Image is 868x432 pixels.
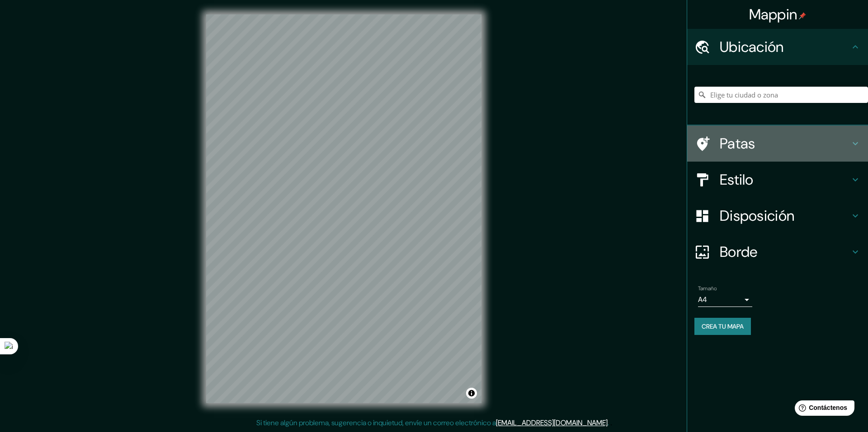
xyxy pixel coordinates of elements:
font: Estilo [720,170,754,189]
font: Borde [720,242,758,261]
font: A4 [698,295,707,304]
button: Activar o desactivar atribución [466,388,477,399]
img: pin-icon.png [799,12,806,19]
font: Mappin [749,5,797,24]
iframe: Lanzador de widgets de ayuda [788,397,858,422]
font: Patas [720,134,755,153]
font: Ubicación [720,37,784,56]
font: Si tiene algún problema, sugerencia o inquietud, envíe un correo electrónico a [256,418,496,427]
font: Tamaño [698,285,717,292]
a: [EMAIL_ADDRESS][DOMAIN_NAME] [496,418,608,427]
div: Patas [687,125,868,162]
div: Disposición [687,198,868,234]
font: Disposición [720,206,794,225]
canvas: Mapa [206,14,481,403]
input: Elige tu ciudad o zona [694,87,868,103]
font: . [609,418,610,427]
button: Crea tu mapa [694,318,751,335]
div: Estilo [687,162,868,198]
div: A4 [698,293,752,307]
div: Ubicación [687,29,868,65]
font: . [610,418,612,427]
font: Crea tu mapa [702,322,744,330]
font: . [608,418,609,427]
div: Borde [687,234,868,270]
